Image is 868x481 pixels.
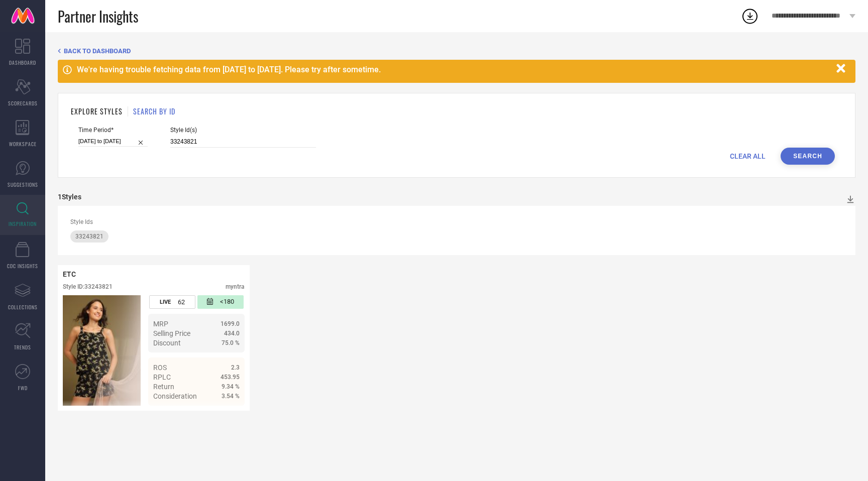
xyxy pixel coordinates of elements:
span: SUGGESTIONS [8,181,38,188]
div: Click to view image [63,295,141,406]
div: Number of days the style has been live on the platform [149,295,195,309]
span: SCORECARDS [8,99,38,107]
span: BACK TO DASHBOARD [64,47,131,55]
span: CLEAR ALL [730,152,766,160]
span: <180 [220,298,234,306]
span: 9.34 % [222,383,240,390]
div: Open download list [741,7,759,25]
span: DASHBOARD [9,59,36,66]
span: Consideration [153,392,197,400]
span: LIVE [160,299,171,305]
h1: SEARCH BY ID [133,106,175,116]
span: Partner Insights [58,6,138,27]
div: Style ID: 33243821 [63,283,113,290]
span: 453.95 [221,374,240,381]
span: Details [217,410,240,418]
div: Style Ids [70,218,843,225]
span: CDC INSIGHTS [7,262,38,270]
span: Return [153,383,174,391]
input: Select time period [78,136,148,147]
h1: EXPLORE STYLES [71,106,123,116]
div: Number of days since the style was first listed on the platform [197,295,244,309]
span: 434.0 [224,330,240,337]
span: Selling Price [153,329,190,337]
span: RPLC [153,373,171,381]
span: ETC [63,270,76,278]
span: Style Id(s) [170,127,316,134]
span: COLLECTIONS [8,303,38,311]
div: We're having trouble fetching data from [DATE] to [DATE]. Please try after sometime. [77,65,831,74]
span: 33243821 [75,233,103,240]
span: 75.0 % [222,339,240,346]
span: Discount [153,339,181,347]
input: Enter comma separated style ids e.g. 12345, 67890 [170,136,316,148]
div: 1 Styles [58,193,81,201]
span: Time Period* [78,127,148,134]
div: Back TO Dashboard [58,47,855,55]
span: ROS [153,364,167,372]
button: Search [781,148,835,165]
a: Details [207,410,240,418]
img: Style preview image [63,295,141,406]
span: MRP [153,320,168,328]
span: FWD [18,384,28,392]
span: 1699.0 [221,320,240,327]
span: TRENDS [14,343,31,351]
span: 62 [178,298,185,306]
div: myntra [226,283,245,290]
span: 2.3 [231,364,240,371]
span: 3.54 % [222,393,240,400]
span: WORKSPACE [9,140,37,148]
span: INSPIRATION [9,220,37,227]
